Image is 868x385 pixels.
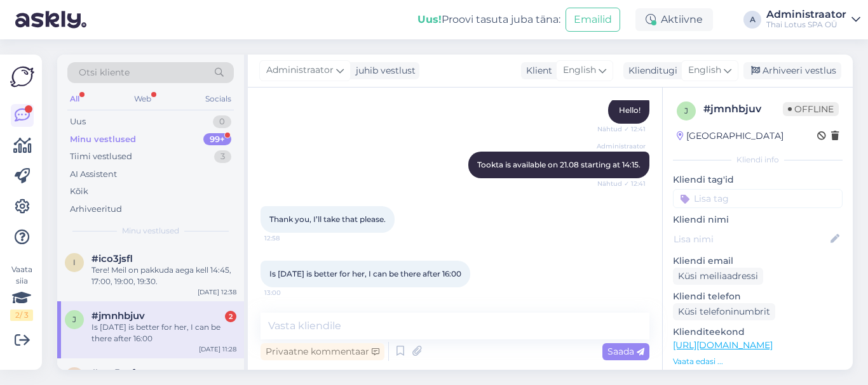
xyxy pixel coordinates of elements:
span: Minu vestlused [122,225,179,237]
div: Klienditugi [623,64,677,77]
div: [DATE] 12:38 [198,287,236,297]
span: Nähtud ✓ 12:41 [597,124,646,134]
div: A [743,11,761,29]
span: #ico3jsfl [92,253,133,264]
span: Is [DATE] is better for her, I can be there after 16:00 [269,269,461,278]
b: Uus! [417,13,442,25]
div: Proovi tasuta juba täna: [417,12,560,27]
span: Otsi kliente [79,66,130,79]
div: 2 [225,311,236,322]
span: English [563,63,596,77]
div: Tere! Meil on pakkuda aega kell 14:45, 17:00, 19:00, 19:30. [92,264,236,287]
button: Emailid [566,8,620,32]
a: [URL][DOMAIN_NAME] [673,339,773,351]
div: Küsi telefoninumbrit [673,303,775,320]
p: Kliendi nimi [673,213,843,226]
div: Thai Lotus SPA OÜ [766,20,846,30]
span: Tookta is available on 21.08 starting at 14:15. [477,160,641,169]
a: AdministraatorThai Lotus SPA OÜ [766,10,860,30]
div: Klient [521,64,552,77]
p: Kliendi telefon [673,290,843,303]
div: Privaatne kommentaar [261,343,384,360]
span: #tcq5usfs [92,367,140,379]
div: Web [132,91,154,107]
input: Lisa tag [673,189,843,208]
div: Minu vestlused [70,133,136,146]
div: All [67,91,82,107]
span: 12:58 [264,233,312,243]
p: Klienditeekond [673,325,843,339]
span: j [72,315,76,324]
span: Hello! [619,105,641,115]
div: Is [DATE] is better for her, I can be there after 16:00 [92,322,236,344]
span: j [684,106,688,115]
span: i [73,258,76,267]
span: Administraator [597,141,646,151]
div: # jmnhbjuv [703,101,783,117]
div: Administraator [766,10,846,20]
div: AI Assistent [70,168,117,181]
div: Kõik [70,185,88,198]
p: Kliendi email [673,254,843,268]
div: 99+ [203,133,231,146]
span: Thank you, I’ll take that please. [269,214,386,224]
div: Tiimi vestlused [70,150,132,163]
span: Nähtud ✓ 12:41 [597,179,646,188]
p: Vaata edasi ... [673,356,843,367]
div: Socials [203,91,234,107]
div: 3 [214,150,231,163]
p: Kliendi tag'id [673,173,843,186]
span: 13:00 [264,288,312,297]
span: English [688,63,721,77]
img: Askly Logo [10,65,34,89]
div: Vaata siia [10,264,33,321]
span: Saada [607,346,644,357]
div: Arhiveeritud [70,203,122,216]
span: Offline [783,102,839,116]
div: Uus [70,115,86,128]
div: Küsi meiliaadressi [673,268,763,285]
span: #jmnhbjuv [92,310,145,322]
div: juhib vestlust [351,64,416,77]
div: Arhiveeri vestlus [743,62,841,79]
div: 2 / 3 [10,310,33,321]
div: Aktiivne [635,8,713,31]
div: [DATE] 11:28 [199,344,236,354]
span: Administraator [266,63,334,77]
div: Kliendi info [673,154,843,166]
input: Lisa nimi [674,232,828,246]
div: 0 [213,115,231,128]
div: [GEOGRAPHIC_DATA] [677,129,783,143]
